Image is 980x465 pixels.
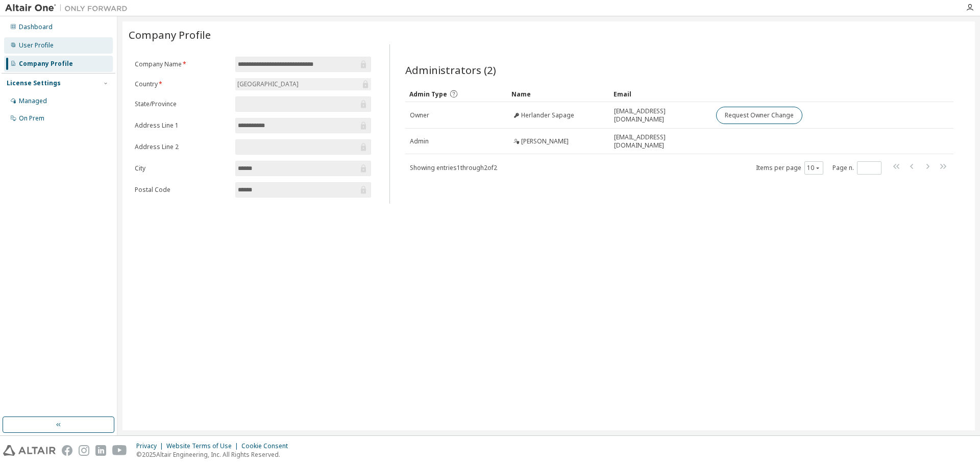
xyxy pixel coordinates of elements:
span: Company Profile [129,28,211,42]
span: [PERSON_NAME] [521,137,569,145]
button: Request Owner Change [716,107,802,124]
img: linkedin.svg [95,445,106,456]
label: Company Name [135,60,229,68]
div: Cookie Consent [241,442,294,450]
div: Privacy [136,442,166,450]
p: © 2025 Altair Engineering, Inc. All Rights Reserved. [136,450,294,459]
span: Admin Type [409,90,447,99]
div: [GEOGRAPHIC_DATA] [235,78,371,90]
label: Address Line 1 [135,121,229,130]
div: Company Profile [19,60,73,68]
img: youtube.svg [112,445,127,456]
span: Page n. [832,161,881,175]
img: instagram.svg [79,445,89,456]
span: Herlander Sapage [521,111,574,119]
div: Name [511,86,605,102]
div: [GEOGRAPHIC_DATA] [236,79,300,90]
div: License Settings [7,79,61,87]
span: Administrators (2) [405,63,496,77]
span: Owner [410,111,429,119]
span: [EMAIL_ADDRESS][DOMAIN_NAME] [614,133,707,150]
div: Dashboard [19,23,53,31]
div: On Prem [19,114,44,123]
div: User Profile [19,41,54,50]
span: Admin [410,137,429,145]
span: [EMAIL_ADDRESS][DOMAIN_NAME] [614,107,707,124]
button: 10 [807,164,821,172]
div: Email [614,86,707,102]
img: facebook.svg [62,445,72,456]
label: Country [135,80,229,88]
div: Managed [19,97,47,105]
label: Address Line 2 [135,143,229,151]
label: State/Province [135,100,229,108]
img: Altair One [5,3,133,13]
img: altair_logo.svg [3,445,56,456]
label: City [135,164,229,173]
div: Website Terms of Use [166,442,241,450]
span: Showing entries 1 through 2 of 2 [410,163,497,172]
label: Postal Code [135,186,229,194]
span: Items per page [756,161,823,175]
